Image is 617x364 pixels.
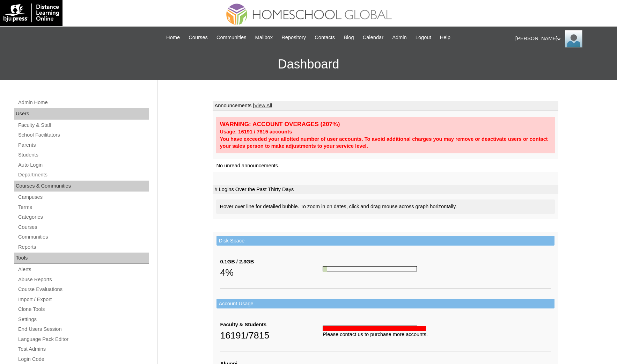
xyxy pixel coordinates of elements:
[17,223,149,232] a: Courses
[17,121,149,130] a: Faculty & Staff
[340,34,357,42] a: Blog
[14,181,149,192] div: Courses & Communities
[17,170,149,179] a: Departments
[17,345,149,354] a: Test Admins
[17,98,149,107] a: Admin Home
[189,34,208,42] span: Courses
[17,161,149,169] a: Auto Login
[436,34,454,42] a: Help
[17,243,149,252] a: Reports
[344,34,354,42] span: Blog
[278,34,309,42] a: Repository
[17,233,149,241] a: Communities
[185,34,211,42] a: Courses
[220,328,323,342] div: 16191/7815
[565,30,582,48] img: Ariane Ebuen
[213,185,558,195] td: # Logins Over the Past Thirty Days
[220,120,551,128] div: WARNING: ACCOUNT OVERAGES (207%)
[416,34,431,42] span: Logout
[17,315,149,324] a: Settings
[392,34,407,42] span: Admin
[17,355,149,364] a: Login Code
[17,295,149,304] a: Import / Export
[216,199,555,214] div: Hover over line for detailed bubble. To zoom in on dates, click and drag mouse across graph horiz...
[17,305,149,314] a: Clone Tools
[3,3,59,22] img: logo-white.png
[213,34,250,42] a: Communities
[163,34,183,42] a: Home
[254,103,272,108] a: View All
[17,141,149,150] a: Parents
[17,213,149,221] a: Categories
[220,136,551,150] div: You have exceeded your allotted number of user accounts. To avoid additional charges you may remo...
[216,34,247,42] span: Communities
[363,34,383,42] span: Calendar
[311,34,338,42] a: Contacts
[220,129,292,134] strong: Usage: 16191 / 7815 accounts
[515,30,610,48] div: [PERSON_NAME]
[220,265,323,279] div: 4%
[17,275,149,284] a: Abuse Reports
[216,299,554,309] td: Account Usage
[213,101,558,111] td: Announcements |
[359,34,387,42] a: Calendar
[17,285,149,294] a: Course Evaluations
[14,253,149,264] div: Tools
[213,159,558,172] td: No unread announcements.
[17,151,149,159] a: Students
[252,34,277,42] a: Mailbox
[17,203,149,212] a: Terms
[17,265,149,274] a: Alerts
[14,108,149,119] div: Users
[17,131,149,139] a: School Facilitators
[315,34,335,42] span: Contacts
[389,34,410,42] a: Admin
[220,321,323,328] div: Faculty & Students
[3,49,614,80] h3: Dashboard
[17,335,149,344] a: Language Pack Editor
[255,34,273,42] span: Mailbox
[440,34,450,42] span: Help
[281,34,306,42] span: Repository
[216,236,554,246] td: Disk Space
[412,34,435,42] a: Logout
[17,325,149,334] a: End Users Session
[220,258,323,265] div: 0.1GB / 2.3GB
[17,193,149,202] a: Campuses
[166,34,180,42] span: Home
[323,331,551,338] div: Please contact us to purchase more accounts.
